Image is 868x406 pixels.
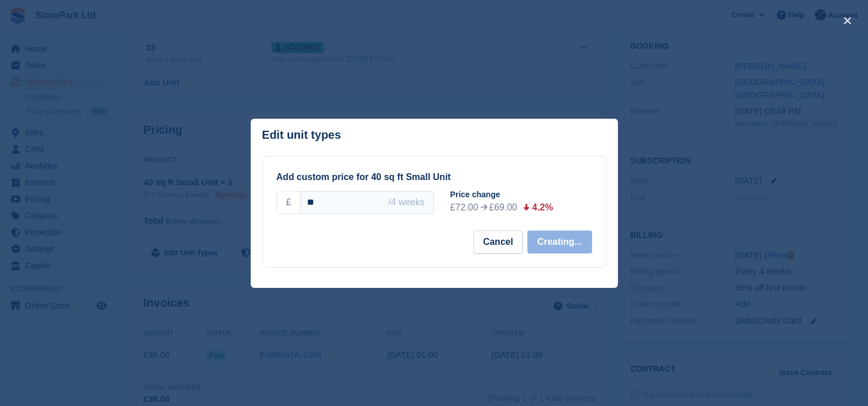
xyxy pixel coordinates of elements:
button: close [838,11,857,30]
button: Cancel [473,231,523,253]
p: Edit unit types [262,128,341,142]
div: £72.00 [450,201,478,214]
div: Price change [450,189,601,201]
div: £69.00 [489,201,517,214]
div: Add custom price for 40 sq ft Small Unit [277,170,592,184]
div: 4.2% [532,201,552,214]
button: Creating... [527,231,591,253]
